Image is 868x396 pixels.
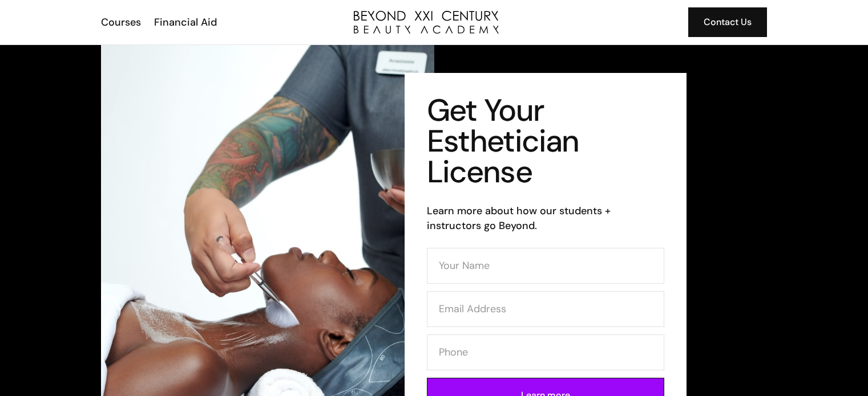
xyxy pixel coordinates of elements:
[147,15,223,30] a: Financial Aid
[427,248,664,284] input: Your Name
[354,11,499,34] a: home
[94,15,147,30] a: Courses
[354,11,499,34] img: beyond logo
[688,7,767,37] a: Contact Us
[101,15,141,30] div: Courses
[427,291,664,327] input: Email Address
[154,15,217,30] div: Financial Aid
[427,95,664,187] h1: Get Your Esthetician License
[427,334,664,370] input: Phone
[427,203,664,233] h6: Learn more about how our students + instructors go Beyond.
[704,15,752,30] div: Contact Us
